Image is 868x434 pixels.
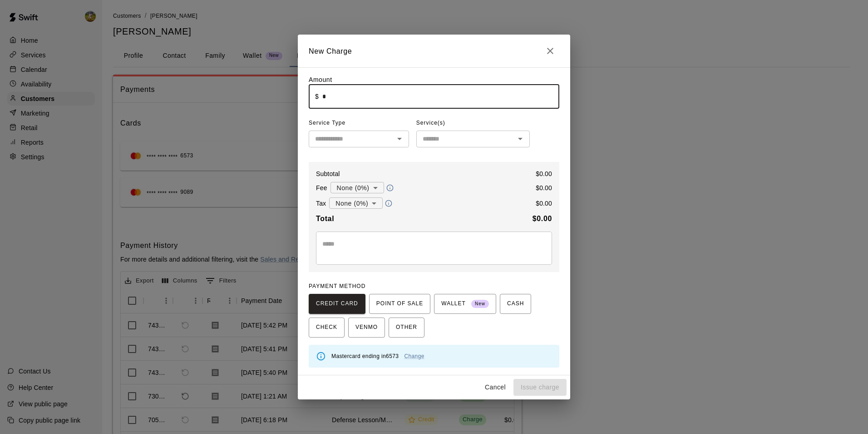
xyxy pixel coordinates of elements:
span: WALLET [441,297,489,311]
span: OTHER [396,320,417,335]
p: $ 0.00 [536,183,552,192]
button: CASH [500,294,531,314]
button: Close [541,42,559,60]
b: $ 0.00 [533,215,552,222]
label: Amount [309,76,332,83]
button: WALLET New [434,294,496,314]
p: Fee [316,183,327,192]
button: VENMO [348,318,385,338]
div: None (0%) [330,179,384,196]
span: CHECK [316,320,337,335]
p: $ [315,92,319,101]
span: CASH [507,297,524,311]
span: Service Type [309,116,409,131]
span: New [471,298,489,310]
span: CREDIT CARD [316,297,358,311]
p: Subtotal [316,169,340,178]
button: Open [393,132,406,145]
p: $ 0.00 [536,199,552,208]
span: Mastercard ending in 6573 [331,353,424,359]
button: POINT OF SALE [369,294,430,314]
p: $ 0.00 [536,169,552,178]
button: OTHER [389,318,424,338]
span: PAYMENT METHOD [309,283,365,289]
b: Total [316,215,334,222]
h2: New Charge [298,35,570,67]
button: CREDIT CARD [309,294,365,314]
p: Tax [316,199,326,208]
button: Open [514,132,527,145]
div: None (0%) [329,195,383,212]
span: POINT OF SALE [376,297,423,311]
a: Change [404,353,424,359]
button: Cancel [481,379,510,396]
button: CHECK [309,318,345,338]
span: VENMO [355,320,378,335]
span: Service(s) [416,116,445,131]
